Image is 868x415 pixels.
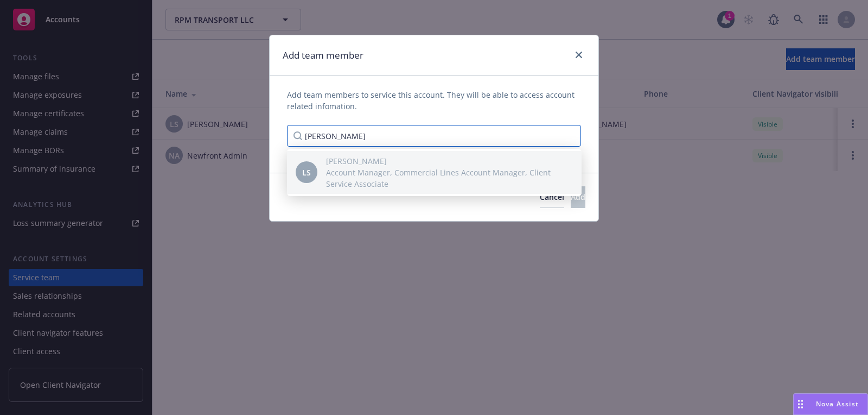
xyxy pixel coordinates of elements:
div: Drag to move [794,394,807,414]
span: Account Manager, Commercial Lines Account Manager, Client Service Associate [326,167,564,190]
span: Add team members to service this account. They will be able to access account related infomation. [287,89,581,112]
span: LS [302,167,311,178]
button: Nova Assist [793,393,868,415]
span: Cancel [540,192,564,202]
button: Add [571,186,585,208]
span: Nova Assist [816,399,859,408]
h1: Add team member [283,48,363,62]
input: Type a name [287,125,581,147]
button: Cancel [540,186,564,208]
div: LS[PERSON_NAME]Account Manager, Commercial Lines Account Manager, Client Service Associate [287,151,582,194]
a: close [572,48,585,61]
span: [PERSON_NAME] [326,155,564,167]
span: Add [571,192,585,202]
